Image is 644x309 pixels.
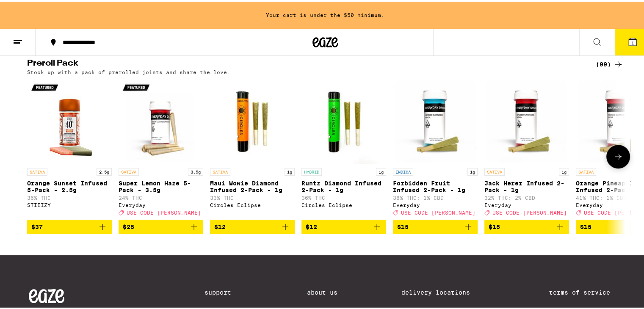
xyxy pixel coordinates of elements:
p: 1g [285,166,295,174]
span: 1 [631,39,634,44]
a: (99) [596,58,623,68]
div: Everyday [484,201,569,206]
a: Support [205,287,243,294]
a: About Us [307,287,337,294]
p: SATIVA [576,166,596,174]
p: 36% THC [301,193,386,199]
p: 32% THC: 2% CBD [484,193,569,199]
span: $12 [306,222,317,229]
img: Everyday - Forbidden Fruit Infused 2-Pack - 1g [393,77,478,162]
div: Circles Eclipse [301,201,386,206]
span: USE CODE [PERSON_NAME] [127,208,201,214]
p: Forbidden Fruit Infused 2-Pack - 1g [393,178,478,192]
p: 33% THC [210,193,295,199]
p: 1g [376,166,386,174]
p: 1g [467,166,478,174]
p: SATIVA [27,166,47,174]
a: Open page for Super Lemon Haze 5-Pack - 3.5g from Everyday [119,77,203,218]
p: 3.5g [188,166,203,174]
span: $15 [580,222,591,229]
p: Jack Herer Infused 2-Pack - 1g [484,178,569,192]
span: USE CODE [PERSON_NAME] [492,208,567,214]
span: $15 [489,222,500,229]
img: Circles Eclipse - Maui Wowie Diamond Infused 2-Pack - 1g [210,77,295,162]
button: Add to bag [210,218,295,232]
span: USE CODE [PERSON_NAME] [401,208,475,214]
span: $25 [123,222,134,229]
p: 38% THC: 1% CBD [393,193,478,199]
a: Open page for Orange Sunset Infused 5-Pack - 2.5g from STIIIZY [27,77,112,218]
a: Open page for Jack Herer Infused 2-Pack - 1g from Everyday [484,77,569,218]
button: Add to bag [484,218,569,232]
p: SATIVA [210,166,230,174]
div: Circles Eclipse [210,201,295,206]
a: Open page for Forbidden Fruit Infused 2-Pack - 1g from Everyday [393,77,478,218]
span: $15 [397,222,409,229]
a: Terms of Service [549,287,622,294]
div: Everyday [393,201,478,206]
p: 1g [559,166,569,174]
img: Circles Eclipse - Runtz Diamond Infused 2-Pack - 1g [301,77,386,162]
span: Hi. Need any help? [5,6,61,13]
span: $12 [214,222,226,229]
p: HYBRID [301,166,322,174]
a: Delivery Locations [401,287,485,294]
h2: Preroll Pack [27,58,582,68]
p: Runtz Diamond Infused 2-Pack - 1g [301,178,386,192]
button: Add to bag [119,218,203,232]
p: Orange Sunset Infused 5-Pack - 2.5g [27,178,112,192]
p: 2.5g [97,166,112,174]
img: Everyday - Super Lemon Haze 5-Pack - 3.5g [119,77,203,162]
div: STIIIZY [27,201,112,206]
p: INDICA [393,166,413,174]
p: SATIVA [119,166,139,174]
button: Add to bag [301,218,386,232]
p: Maui Wowie Diamond Infused 2-Pack - 1g [210,178,295,192]
button: Add to bag [27,218,112,232]
p: Super Lemon Haze 5-Pack - 3.5g [119,178,203,192]
img: Everyday - Jack Herer Infused 2-Pack - 1g [484,77,569,162]
a: Open page for Maui Wowie Diamond Infused 2-Pack - 1g from Circles Eclipse [210,77,295,218]
button: Add to bag [393,218,478,232]
p: SATIVA [484,166,505,174]
a: Open page for Runtz Diamond Infused 2-Pack - 1g from Circles Eclipse [301,77,386,218]
div: Everyday [119,201,203,206]
p: 24% THC [119,193,203,199]
p: 36% THC [27,193,112,199]
img: STIIIZY - Orange Sunset Infused 5-Pack - 2.5g [27,77,112,162]
p: Stock up with a pack of prerolled joints and share the love. [27,68,230,73]
span: $37 [31,222,43,229]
